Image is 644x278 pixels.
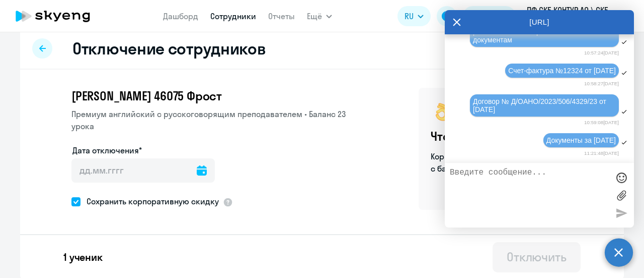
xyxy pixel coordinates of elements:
h4: Что произойдет с балансом? [431,128,596,144]
button: Отключить [493,242,581,272]
span: RU [405,10,414,22]
span: Сохранить корпоративную скидку [80,195,219,207]
span: Счет-фактура №12324 от [DATE] [508,67,616,75]
span: Документы за [DATE] [546,136,616,144]
div: Отключить [507,249,567,265]
span: [PERSON_NAME] 46075 Фрост [71,88,222,104]
h2: Отключение сотрудников [72,38,266,59]
p: 1 ученик [63,250,103,264]
span: Договор № Д/OAHO/2023/506/4329/23 от [DATE] [473,97,608,114]
p: Премиум английский с русскоговорящим преподавателем • Баланс 23 урока [71,108,367,132]
a: Отчеты [268,11,295,21]
a: Дашборд [163,11,198,21]
time: 10:58:27[DATE] [584,81,619,86]
img: ok [431,100,455,124]
label: Лимит 10 файлов [614,188,629,203]
p: ПФ СКБ КОНТУР АО \ СКБ Контур, ПФ СКБ КОНТУР, АО [527,4,620,28]
a: Сотрудники [210,11,256,21]
span: Ещё [307,10,322,22]
time: 10:57:24[DATE] [584,50,619,55]
time: 11:21:48[DATE] [584,150,619,156]
button: Балансbalance [463,6,516,26]
button: Ещё [307,6,332,26]
button: ПФ СКБ КОНТУР АО \ СКБ Контур, ПФ СКБ КОНТУР, АО [522,4,635,28]
button: RU [397,6,431,26]
p: Корпоративные уроки будут списаны с баланса сотрудника [431,150,577,175]
time: 10:59:08[DATE] [584,120,619,125]
label: Дата отключения* [72,144,142,156]
input: дд.мм.гггг [71,158,215,183]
